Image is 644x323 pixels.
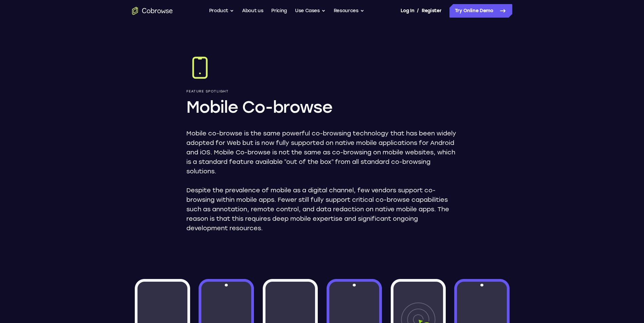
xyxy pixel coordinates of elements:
[186,54,214,81] img: Mobile Co-browse
[242,4,263,18] a: About us
[295,4,326,18] button: Use Cases
[186,186,458,233] p: Despite the prevalence of mobile as a digital channel, few vendors support co-browsing within mob...
[334,4,364,18] button: Resources
[449,4,512,18] a: Try Online Demo
[209,4,234,18] button: Product
[422,4,441,18] a: Register
[186,89,458,93] p: Feature Spotlight
[401,4,414,18] a: Log In
[132,7,173,15] a: Go to the home page
[186,96,458,118] h1: Mobile Co-browse
[417,7,419,15] span: /
[271,4,287,18] a: Pricing
[186,129,458,176] p: Mobile co-browse is the same powerful co-browsing technology that has been widely adopted for Web...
